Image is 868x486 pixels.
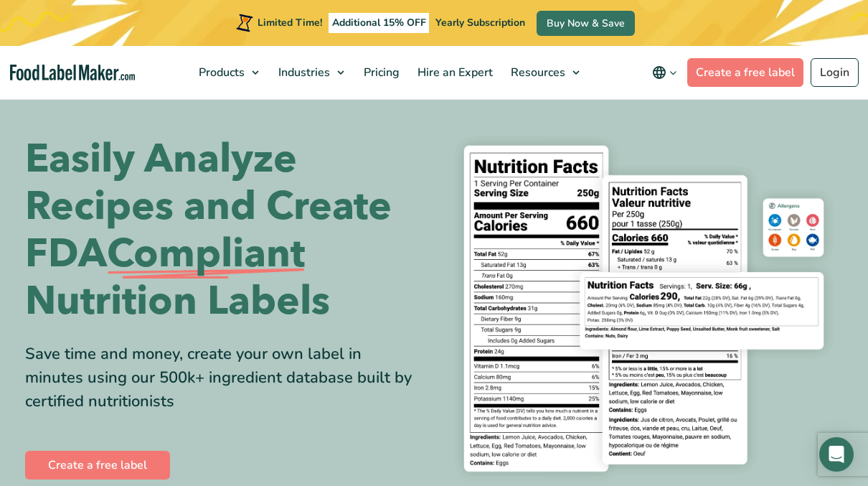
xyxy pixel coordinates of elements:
a: Products [190,46,266,99]
a: Login [811,58,859,87]
span: Limited Time! [258,16,322,29]
span: Pricing [359,65,401,80]
a: Create a free label [687,58,803,87]
span: Yearly Subscription [435,16,525,29]
a: Pricing [355,46,405,99]
span: Additional 15% OFF [329,13,430,33]
span: Industries [274,65,331,80]
a: Create a free label [25,451,170,480]
a: Resources [502,46,587,99]
span: Resources [506,65,567,80]
span: Products [194,65,246,80]
a: Industries [270,46,352,99]
span: Hire an Expert [413,65,494,80]
a: Buy Now & Save [537,11,635,36]
span: Compliant [107,230,305,278]
div: Open Intercom Messenger [819,437,854,472]
a: Hire an Expert [409,46,499,99]
div: Save time and money, create your own label in minutes using our 500k+ ingredient database built b... [25,342,423,413]
h1: Easily Analyze Recipes and Create FDA Nutrition Labels [25,136,423,325]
